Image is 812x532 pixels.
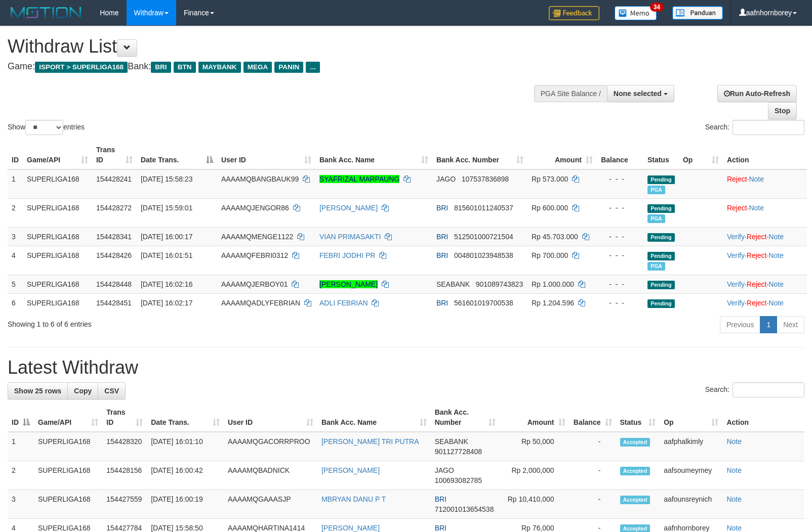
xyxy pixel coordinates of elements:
[435,476,482,484] span: Copy 100693082785 to clipboard
[8,62,531,72] h4: Game: Bank:
[747,251,767,259] a: Reject
[462,175,509,183] span: Copy 107537836898 to clipboard
[224,461,317,490] td: AAAAMQBADNICK
[727,251,745,259] a: Verify
[760,316,777,333] a: 1
[601,298,639,308] div: - - -
[96,299,132,307] span: 154428451
[147,403,224,432] th: Date Trans.: activate to sort column ascending
[23,227,92,246] td: SUPERLIGA168
[104,387,119,395] span: CSV
[768,233,784,241] a: Note
[534,85,607,102] div: PGA Site Balance /
[454,204,513,212] span: Copy 815601011240537 to clipboard
[8,141,23,169] th: ID
[747,299,767,307] a: Reject
[660,461,722,490] td: aafsoumeymey
[672,6,723,20] img: panduan.png
[319,204,378,212] a: [PERSON_NAME]
[647,214,665,223] span: Marked by aafounsreynich
[723,246,807,275] td: · ·
[319,251,375,259] a: FEBRI JODHI PR
[727,233,745,241] a: Verify
[607,85,674,102] button: None selected
[500,490,569,519] td: Rp 10,410,000
[315,141,432,169] th: Bank Acc. Name: activate to sort column ascending
[96,175,132,183] span: 154428241
[306,62,319,73] span: ...
[435,524,446,532] span: BRI
[317,403,431,432] th: Bank Acc. Name: activate to sort column ascending
[722,403,804,432] th: Action
[436,233,448,241] span: BRI
[615,6,657,20] img: Button%20Memo.svg
[436,175,456,183] span: JAGO
[768,102,797,119] a: Stop
[660,432,722,461] td: aafphalkimly
[532,175,568,183] span: Rp 573.000
[102,461,147,490] td: 154428156
[705,382,804,397] label: Search:
[141,280,192,288] span: [DATE] 16:02:16
[436,251,448,259] span: BRI
[8,5,85,20] img: MOTION_logo.png
[723,227,807,246] td: · ·
[217,141,315,169] th: User ID: activate to sort column ascending
[34,432,102,461] td: SUPERLIGA168
[768,251,784,259] a: Note
[733,120,804,135] input: Search:
[532,280,574,288] span: Rp 1.000.000
[8,358,804,378] h1: Latest Withdraw
[8,432,34,461] td: 1
[532,251,568,259] span: Rp 700.000
[96,233,132,241] span: 154428341
[747,233,767,241] a: Reject
[224,432,317,461] td: AAAAMQGACORRPROO
[8,461,34,490] td: 2
[435,505,494,513] span: Copy 712001013654538 to clipboard
[601,250,639,260] div: - - -
[34,461,102,490] td: SUPERLIGA168
[8,275,23,293] td: 5
[614,90,662,98] span: None selected
[647,186,665,194] span: Marked by aafsoumeymey
[8,403,34,432] th: ID: activate to sort column descending
[8,315,331,329] div: Showing 1 to 6 of 6 entries
[321,524,380,532] a: [PERSON_NAME]
[8,120,85,135] label: Show entries
[141,233,192,241] span: [DATE] 16:00:17
[221,204,289,212] span: AAAAMQJENGOR86
[620,496,651,504] span: Accepted
[141,204,192,212] span: [DATE] 15:59:01
[67,382,98,400] a: Copy
[749,175,764,183] a: Note
[601,232,639,242] div: - - -
[98,382,126,400] a: CSV
[660,490,722,519] td: aafounsreynich
[436,280,470,288] span: SEABANK
[221,299,300,307] span: AAAAMQADLYFEBRIAN
[435,466,454,474] span: JAGO
[92,141,137,169] th: Trans ID: activate to sort column ascending
[476,280,523,288] span: Copy 901089743823 to clipboard
[321,495,386,503] a: MBRYAN DANU P T
[647,262,665,271] span: Marked by aafsengchandara
[500,461,569,490] td: Rp 2,000,000
[23,141,92,169] th: Game/API: activate to sort column ascending
[102,432,147,461] td: 154428320
[23,293,92,312] td: SUPERLIGA168
[727,204,747,212] a: Reject
[705,120,804,135] label: Search:
[723,198,807,227] td: ·
[96,280,132,288] span: 154428448
[221,280,288,288] span: AAAAMQJERBOY01
[8,36,531,57] h1: Withdraw List
[500,403,569,432] th: Amount: activate to sort column ascending
[650,3,664,12] span: 34
[749,204,764,212] a: Note
[321,466,380,474] a: [PERSON_NAME]
[532,204,568,212] span: Rp 600.000
[723,141,807,169] th: Action
[34,490,102,519] td: SUPERLIGA168
[141,175,192,183] span: [DATE] 15:58:23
